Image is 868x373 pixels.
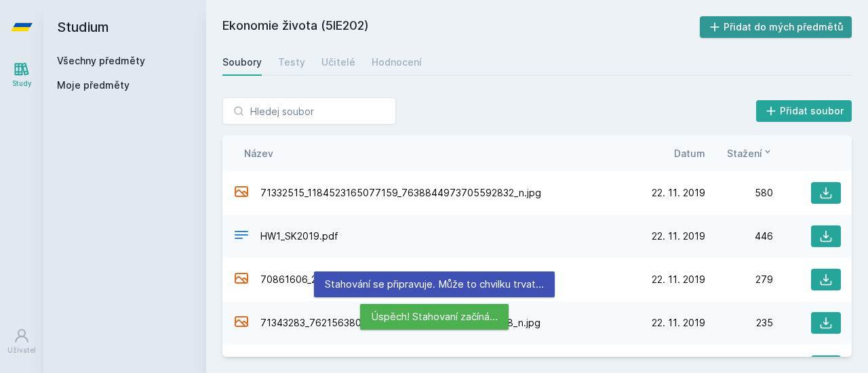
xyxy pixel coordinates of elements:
div: Testy [278,56,305,69]
div: Study [12,79,32,89]
a: Hodnocení [372,49,422,76]
button: Stažení [727,146,773,160]
button: Přidat soubor [756,100,852,122]
div: 279 [705,273,773,286]
a: Study [3,54,41,95]
div: JPG [233,183,250,203]
div: 235 [705,316,773,330]
span: HW1_SK2019.pdf [260,229,338,243]
div: PDF [233,227,250,246]
a: Všechny předměty [57,55,145,66]
a: Učitelé [321,49,355,76]
button: Přidat do mých předmětů [700,16,852,38]
div: Uživatel [7,345,36,355]
a: Testy [278,49,305,76]
span: 22. 11. 2019 [652,273,705,286]
span: 70861606_2255585947887064_1585935992810897408_n.jpg [260,273,549,286]
span: 71343283_762156380885105_8706618429546692608_n.jpg [260,316,540,330]
button: Datum [674,146,705,160]
span: 22. 11. 2019 [652,316,705,330]
h2: Ekonomie života (5IE202) [222,16,700,38]
div: JPG [233,313,250,333]
a: Uživatel [3,321,41,362]
div: Stahování se připravuje. Může to chvilku trvat… [314,271,555,297]
input: Hledej soubor [222,97,396,125]
div: Učitelé [321,56,355,69]
span: 22. 11. 2019 [652,229,705,243]
a: Soubory [222,49,262,76]
div: 580 [705,186,773,200]
div: Soubory [222,56,262,69]
span: Moje předměty [57,79,130,92]
button: Název [244,146,273,160]
span: Stažení [727,146,762,160]
div: 446 [705,229,773,243]
span: 22. 11. 2019 [652,186,705,200]
div: JPG [233,270,250,290]
div: Hodnocení [372,56,422,69]
div: Úspěch! Stahovaní začíná… [360,304,509,330]
span: 71332515_1184523165077159_7638844973705592832_n.jpg [260,186,541,200]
